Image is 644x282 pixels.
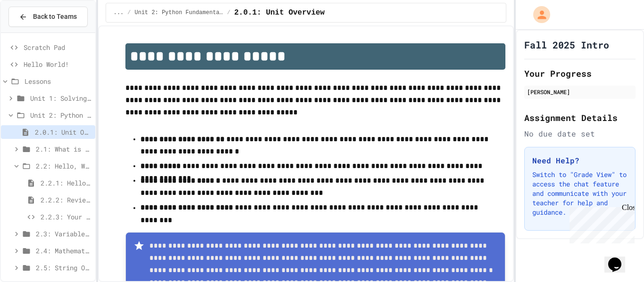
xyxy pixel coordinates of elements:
[25,76,91,86] span: Lessons
[24,59,91,69] span: Hello World!
[532,170,627,217] p: Switch to "Grade View" to access the chat feature and communicate with your teacher for help and ...
[36,246,91,256] span: 2.4: Mathematical Operators
[36,229,91,239] span: 2.3: Variables and Data Types
[114,9,124,16] span: ...
[24,42,91,52] span: Scratch Pad
[8,7,88,27] button: Back to Teams
[30,110,91,120] span: Unit 2: Python Fundamentals
[41,195,91,205] span: 2.2.2: Review - Hello, World!
[127,9,131,16] span: /
[36,161,91,171] span: 2.2: Hello, World!
[524,67,636,80] h2: Your Progress
[527,88,633,96] div: [PERSON_NAME]
[524,111,636,124] h2: Assignment Details
[36,144,91,154] span: 2.1: What is Code?
[566,203,635,243] iframe: chat widget
[4,4,65,60] div: Chat with us now!Close
[135,9,223,16] span: Unit 2: Python Fundamentals
[227,9,230,16] span: /
[234,7,325,18] span: 2.0.1: Unit Overview
[523,4,553,25] div: My Account
[604,244,635,273] iframe: chat widget
[35,127,91,137] span: 2.0.1: Unit Overview
[41,212,91,222] span: 2.2.3: Your Name and Favorite Movie
[524,128,636,139] div: No due date set
[532,155,627,166] h3: Need Help?
[36,263,91,273] span: 2.5: String Operators
[30,93,91,103] span: Unit 1: Solving Problems in Computer Science
[33,12,77,22] span: Back to Teams
[524,38,609,51] h1: Fall 2025 Intro
[41,178,91,188] span: 2.2.1: Hello, World!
